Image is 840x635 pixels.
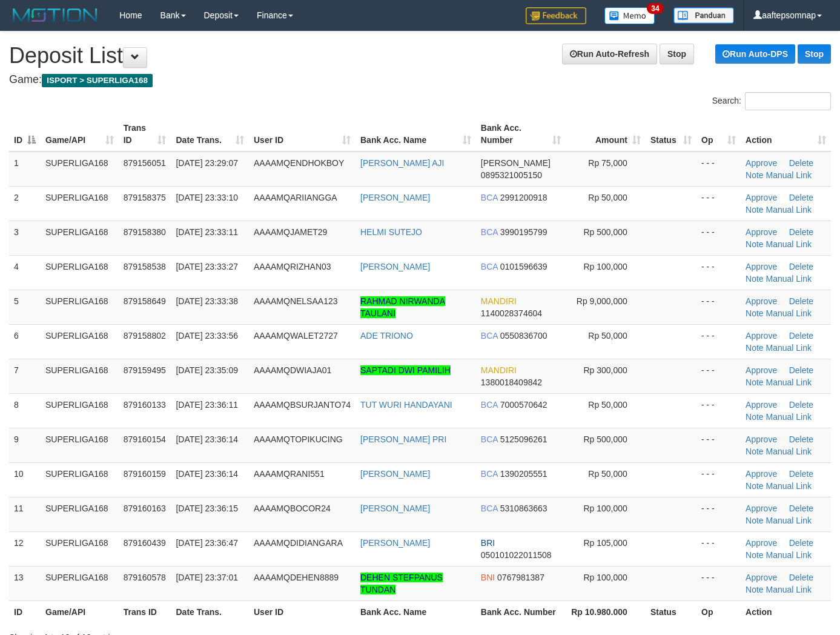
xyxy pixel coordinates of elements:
[766,447,812,456] a: Manual Link
[124,331,166,341] span: 879158802
[481,400,498,410] span: BCA
[746,516,764,525] a: Note
[254,193,337,202] span: AAAAMQARIIANGGA
[481,469,498,479] span: BCA
[360,504,430,513] a: [PERSON_NAME]
[746,274,764,284] a: Note
[746,550,764,560] a: Note
[789,400,813,410] a: Delete
[360,158,444,168] a: [PERSON_NAME] AJI
[9,151,41,187] td: 1
[583,262,627,271] span: Rp 100,000
[481,262,498,271] span: BCA
[746,412,764,422] a: Note
[9,221,41,255] td: 3
[9,6,101,24] img: MOTION_logo.png
[254,365,331,375] span: AAAAMQDWIAJA01
[500,227,547,237] span: Copy 3990195799 to clipboard
[9,359,41,393] td: 7
[119,600,171,623] th: Trans ID
[583,227,627,237] span: Rp 500,000
[526,7,586,24] img: Feedback.jpg
[746,331,777,341] a: Approve
[171,600,249,623] th: Date Trans.
[588,400,627,410] span: Rp 50,000
[789,469,813,479] a: Delete
[41,497,119,531] td: SUPERLIGA168
[360,262,430,271] a: [PERSON_NAME]
[746,227,777,237] a: Approve
[9,428,41,462] td: 9
[746,343,764,353] a: Note
[360,573,443,594] a: DEHEN STEFPANUS TUNDAN
[766,516,812,525] a: Manual Link
[789,434,813,444] a: Delete
[746,585,764,594] a: Note
[481,550,552,560] span: Copy 050101022011508 to clipboard
[9,393,41,428] td: 8
[746,481,764,491] a: Note
[476,600,566,623] th: Bank Acc. Number
[41,117,119,151] th: Game/API: activate to sort column ascending
[696,531,741,566] td: - - -
[497,573,544,582] span: Copy 0767981387 to clipboard
[746,262,777,271] a: Approve
[696,462,741,497] td: - - -
[176,469,237,479] span: [DATE] 23:36:14
[9,74,831,86] h4: Game:
[766,170,812,180] a: Manual Link
[647,3,663,14] span: 34
[588,331,627,341] span: Rp 50,000
[360,469,430,479] a: [PERSON_NAME]
[481,377,542,387] span: Copy 1380018409842 to clipboard
[481,538,495,548] span: BRI
[789,538,813,548] a: Delete
[646,117,696,151] th: Status: activate to sort column ascending
[789,331,813,341] a: Delete
[176,193,237,202] span: [DATE] 23:33:10
[124,365,166,375] span: 879159495
[254,434,343,444] span: AAAAMQTOPIKUCING
[41,221,119,255] td: SUPERLIGA168
[741,117,831,151] th: Action: activate to sort column ascending
[746,538,777,548] a: Approve
[789,296,813,306] a: Delete
[715,44,795,64] a: Run Auto-DPS
[746,193,777,202] a: Approve
[566,600,646,623] th: Rp 10.980.000
[766,377,812,387] a: Manual Link
[766,274,812,284] a: Manual Link
[766,343,812,353] a: Manual Link
[9,531,41,566] td: 12
[577,296,627,306] span: Rp 9,000,000
[41,290,119,324] td: SUPERLIGA168
[9,462,41,497] td: 10
[500,262,547,271] span: Copy 0101596639 to clipboard
[360,296,445,318] a: RAHMAD NIRWANDA TAULANI
[481,170,542,180] span: Copy 0895321005150 to clipboard
[41,566,119,600] td: SUPERLIGA168
[696,221,741,255] td: - - -
[171,117,249,151] th: Date Trans.: activate to sort column ascending
[176,400,237,410] span: [DATE] 23:36:11
[176,158,237,168] span: [DATE] 23:29:07
[583,504,627,513] span: Rp 100,000
[9,324,41,359] td: 6
[254,227,327,237] span: AAAAMQJAMET29
[583,365,627,375] span: Rp 300,000
[696,600,741,623] th: Op
[124,262,166,271] span: 879158538
[646,600,696,623] th: Status
[746,447,764,456] a: Note
[360,227,422,237] a: HELMI SUTEJO
[41,600,119,623] th: Game/API
[119,117,171,151] th: Trans ID: activate to sort column ascending
[176,365,237,375] span: [DATE] 23:35:09
[360,193,430,202] a: [PERSON_NAME]
[124,193,166,202] span: 879158375
[254,573,339,582] span: AAAAMQDEHEN8889
[360,331,413,341] a: ADE TRIONO
[124,504,166,513] span: 879160163
[604,7,655,24] img: Button%20Memo.svg
[696,324,741,359] td: - - -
